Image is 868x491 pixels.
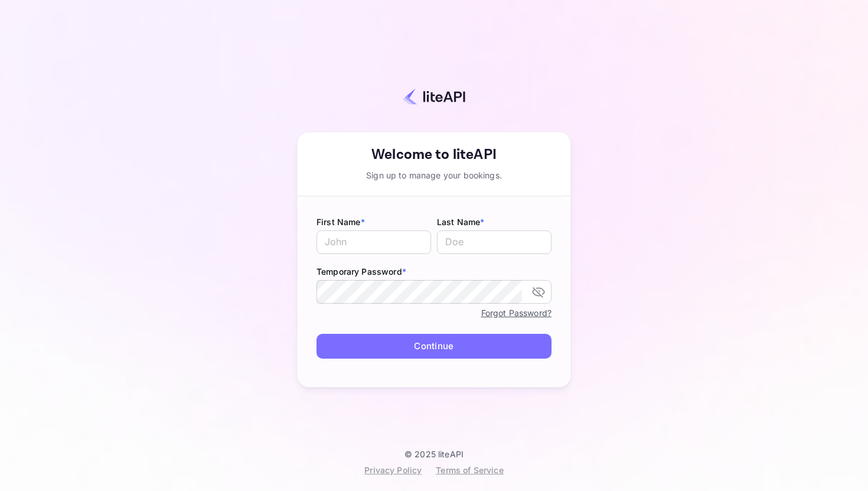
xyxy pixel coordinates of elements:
[437,230,552,254] input: Doe
[316,230,431,254] input: John
[404,449,464,459] p: © 2025 liteAPI
[527,280,550,304] button: toggle password visibility
[437,216,552,228] label: Last Name
[481,308,552,318] a: Forgot Password?
[316,334,552,359] button: Continue
[364,464,422,476] div: Privacy Policy
[298,169,570,181] div: Sign up to manage your bookings.
[403,88,465,105] img: liteapi
[316,216,431,228] label: First Name
[298,144,570,165] div: Welcome to liteAPI
[316,265,552,278] label: Temporary Password
[481,305,552,320] a: Forgot Password?
[436,464,503,476] div: Terms of Service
